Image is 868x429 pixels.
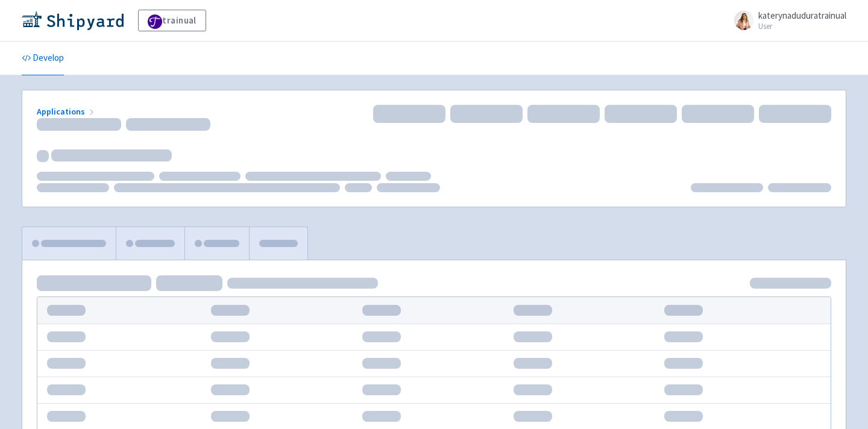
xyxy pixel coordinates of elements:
[22,42,64,75] a: Develop
[758,10,846,21] span: katerynaduduratrainual
[138,10,206,31] a: trainual
[758,22,846,30] small: User
[37,106,96,117] a: Applications
[727,11,846,30] a: katerynaduduratrainual User
[22,11,124,30] img: Shipyard logo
